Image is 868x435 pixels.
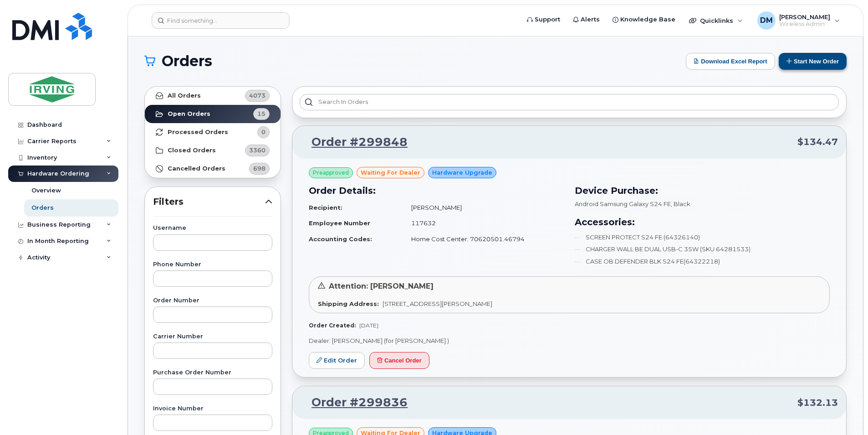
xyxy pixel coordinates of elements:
[257,109,266,118] span: 15
[318,300,379,307] strong: Shipping Address:
[359,322,378,329] span: [DATE]
[403,215,564,231] td: 117632
[575,233,830,242] li: SCREEN PROTECT S24 FE (64326140)
[153,262,272,268] label: Phone Number
[309,322,356,329] strong: Order Created:
[168,129,228,136] strong: Processed Orders
[575,184,830,197] h3: Device Purchase:
[313,169,349,177] span: Preapproved
[361,168,420,177] span: waiting for dealer
[309,204,342,211] strong: Recipient:
[249,146,266,155] span: 3360
[145,160,281,178] a: Cancelled Orders698
[686,53,775,70] button: Download Excel Report
[253,164,266,173] span: 698
[153,334,272,340] label: Carrier Number
[309,235,372,243] strong: Accounting Codes:
[329,282,434,290] span: Attention: [PERSON_NAME]
[301,134,408,150] a: Order #299848
[671,200,690,207] span: , Black
[575,257,830,266] li: CASE OB DEFENDER BLK S24 FE(64322218)
[249,91,266,100] span: 4073
[168,92,201,99] strong: All Orders
[575,245,830,254] li: CHARGER WALL BE DUAL USB-C 35W (SKU 64281533)
[309,337,830,345] p: Dealer: [PERSON_NAME] (for [PERSON_NAME] )
[403,200,564,216] td: [PERSON_NAME]
[301,394,408,411] a: Order #299836
[168,165,225,172] strong: Cancelled Orders
[261,128,266,136] span: 0
[162,54,212,68] span: Orders
[168,147,216,154] strong: Closed Orders
[168,110,210,118] strong: Open Orders
[575,215,830,229] h3: Accessories:
[797,135,838,149] span: $134.47
[153,298,272,304] label: Order Number
[153,406,272,412] label: Invoice Number
[145,123,281,141] a: Processed Orders0
[153,370,272,376] label: Purchase Order Number
[797,396,838,409] span: $132.13
[779,53,847,70] button: Start New Order
[403,231,564,247] td: Home Cost Center: 70620501.46794
[383,300,492,307] span: [STREET_ADDRESS][PERSON_NAME]
[309,184,564,197] h3: Order Details:
[309,352,365,369] a: Edit Order
[575,200,671,207] span: Android Samsung Galaxy S24 FE
[145,87,281,105] a: All Orders4073
[145,141,281,160] a: Closed Orders3360
[300,94,839,110] input: Search in orders
[309,219,370,227] strong: Employee Number
[153,225,272,231] label: Username
[432,168,492,177] span: Hardware Upgrade
[153,195,265,208] span: Filters
[369,352,429,369] button: Cancel Order
[145,105,281,123] a: Open Orders15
